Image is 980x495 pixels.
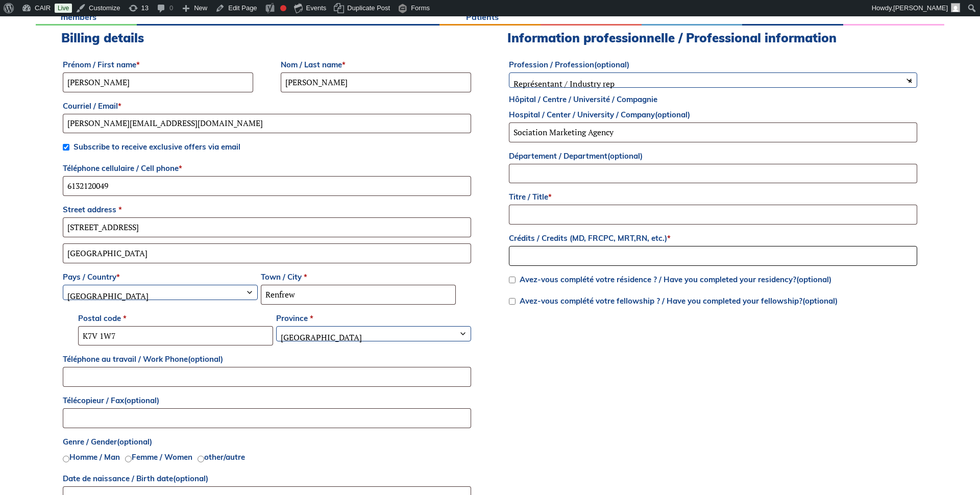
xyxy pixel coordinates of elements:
[655,110,690,119] span: (optional)
[63,434,471,450] label: Genre / Gender
[893,4,948,12] span: [PERSON_NAME]
[276,311,471,326] label: Province
[63,352,471,367] label: Téléphone au travail / Work Phone
[607,151,643,161] span: (optional)
[507,31,919,45] h3: Information professionnelle / Professional information
[802,296,838,306] span: (optional)
[261,269,456,285] label: Town / City
[280,5,286,11] div: Focus keyphrase not set
[509,277,516,283] input: Avez-vous complété votre résidence ? / Have you completed your residency?(optional)
[509,275,831,284] label: Avez-vous complété votre résidence ? / Have you completed your residency?
[117,437,152,447] span: (optional)
[509,231,917,246] label: Crédits / Credits (MD, FRCPC, MRT,RN, etc.)
[276,326,471,341] span: Province / State
[509,148,917,164] label: Département / Department
[173,474,208,483] span: (optional)
[63,243,471,263] input: Apartment, suite, unit, etc. (optional)
[594,60,629,69] span: (optional)
[63,144,69,151] input: Subscribe to receive exclusive offers via email
[63,285,258,300] span: Pays / Country
[63,285,257,307] span: Canada
[796,275,831,284] span: (optional)
[509,72,917,88] span: Représentant / Industry rep
[63,57,253,72] label: Prénom / First name
[509,298,516,305] input: Avez-vous complété votre fellowship ? / Have you completed your fellowship?(optional)
[188,354,223,364] span: (optional)
[509,296,838,306] label: Avez-vous complété votre fellowship ? / Have you completed your fellowship?
[509,92,917,122] label: Hôpital / Centre / Université / Compagnie Hospital / Center / University / Company
[132,452,192,462] label: Femme / Women
[63,269,258,285] label: Pays / Country
[277,327,471,348] span: Ontario
[509,73,917,94] span: Représentant / Industry rep
[61,31,473,45] h3: Billing details
[63,471,471,486] label: Date de naissance / Birth date
[63,217,471,237] input: House number and street name
[509,57,917,72] label: Profession / Profession
[63,161,471,176] label: Téléphone cellulaire / Cell phone
[204,452,245,462] label: other/autre
[55,4,72,13] a: Live
[69,452,120,462] label: Homme / Man
[509,189,917,205] label: Titre / Title
[63,393,471,408] label: Télécopieur / Fax
[281,57,471,72] label: Nom / Last name
[63,202,471,217] label: Street address
[63,98,471,114] label: Courriel / Email
[124,395,159,405] span: (optional)
[78,311,273,326] label: Postal code
[73,142,240,152] span: Subscribe to receive exclusive offers via email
